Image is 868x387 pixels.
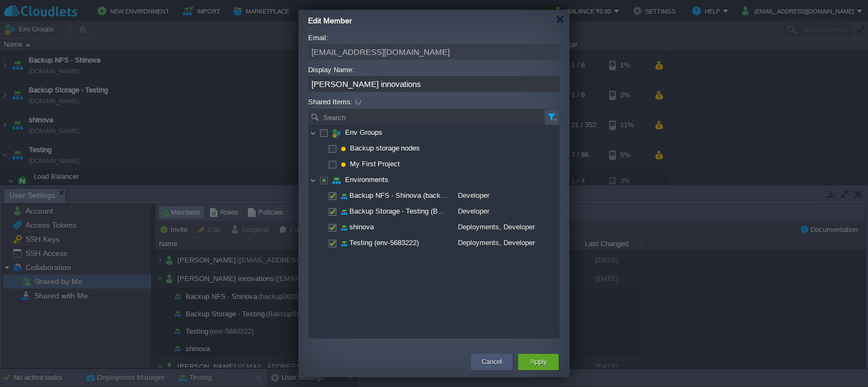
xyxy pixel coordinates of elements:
span: Developer [458,204,489,219]
a: Backup Storage - Testing (BakcupStorage) [348,207,485,216]
img: AMDAwAAAACH5BAEAAAAALAAAAAABAAEAAAICRAEAOw== [340,220,348,235]
img: AMDAwAAAACH5BAEAAAAALAAAAAABAAEAAAICRAEAOw== [340,204,348,220]
img: AMDAwAAAACH5BAEAAAAALAAAAAABAAEAAAICRAEAOw== [332,126,341,141]
span: Edit Member [308,16,352,25]
img: AMDAwAAAACH5BAEAAAAALAAAAAABAAEAAAICRAEAOw== [317,220,326,235]
a: Backup storage nodes [349,143,422,153]
img: AMDAwAAAACH5BAEAAAAALAAAAAABAAEAAAICRAEAOw== [340,189,348,204]
a: Env Groups [344,128,384,137]
img: AMDAwAAAACH5BAEAAAAALAAAAAABAAEAAAICRAEAOw== [332,173,341,188]
img: AMDAwAAAACH5BAEAAAAALAAAAAABAAEAAAICRAEAOw== [317,189,326,204]
img: AMDAwAAAACH5BAEAAAAALAAAAAABAAEAAAICRAEAOw== [317,204,326,220]
button: Apply [530,357,546,367]
img: AMDAwAAAACH5BAEAAAAALAAAAAABAAEAAAICRAEAOw== [317,141,326,157]
img: AMDAwAAAACH5BAEAAAAALAAAAAABAAEAAAICRAEAOw== [309,126,317,141]
a: Testing (env-5683222) [348,238,420,247]
a: My First Project [349,159,401,168]
img: AMDAwAAAACH5BAEAAAAALAAAAAABAAEAAAICRAEAOw== [309,173,317,188]
a: shinova [348,222,375,232]
img: AMDAwAAAACH5BAEAAAAALAAAAAABAAEAAAICRAEAOw== [317,236,326,251]
img: AMDAwAAAACH5BAEAAAAALAAAAAABAAEAAAICRAEAOw== [341,163,346,167]
a: Backup NFS - Shinova (backup2025) [348,191,467,200]
label: Email: [308,32,330,43]
span: Deployments, Developer [458,236,535,250]
span: Deployments, Developer [458,220,535,234]
button: Cancel [482,357,502,367]
span: Developer [458,189,489,203]
img: AMDAwAAAACH5BAEAAAAALAAAAAABAAEAAAICRAEAOw== [317,157,326,172]
label: Shared Items: [308,96,363,108]
img: AMDAwAAAACH5BAEAAAAALAAAAAABAAEAAAICRAEAOw== [341,147,346,151]
img: AMDAwAAAACH5BAEAAAAALAAAAAABAAEAAAICRAEAOw== [340,236,348,251]
label: Display Name: [308,64,356,76]
a: Environments [344,175,390,184]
